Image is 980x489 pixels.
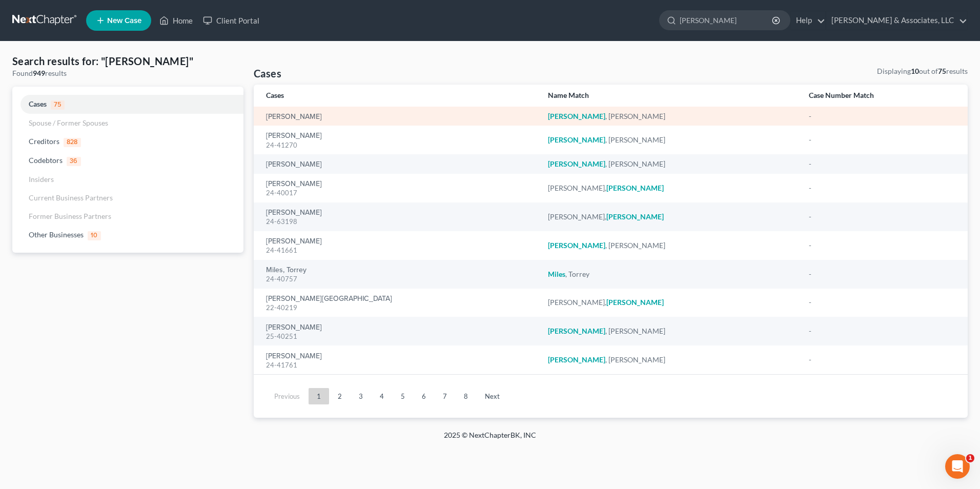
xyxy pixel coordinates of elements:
[680,11,773,30] input: Search by name...
[266,274,532,284] div: 24-40757
[809,269,955,279] div: -
[548,326,792,336] div: , [PERSON_NAME]
[29,99,47,108] span: Cases
[548,269,792,279] div: , Torrey
[548,159,792,169] div: , [PERSON_NAME]
[12,54,243,68] h4: Search results for: "[PERSON_NAME]"
[809,297,955,308] div: -
[548,159,605,168] em: [PERSON_NAME]
[393,388,413,404] a: 5
[548,111,792,121] div: , [PERSON_NAME]
[548,240,792,251] div: , [PERSON_NAME]
[29,137,59,146] span: Creditors
[266,303,532,313] div: 22-40219
[330,388,350,404] a: 2
[33,69,45,77] strong: 949
[12,132,243,151] a: Creditors828
[548,183,792,193] div: [PERSON_NAME],
[548,355,605,364] em: [PERSON_NAME]
[266,140,532,150] div: 24-41270
[809,111,955,121] div: -
[107,17,141,25] span: New Case
[254,85,540,107] th: Cases
[29,212,111,220] span: Former Business Partners
[266,132,322,139] a: [PERSON_NAME]
[29,156,63,165] span: Codebtors
[266,161,322,168] a: [PERSON_NAME]
[351,388,371,404] a: 3
[414,388,434,404] a: 6
[266,246,532,255] div: 24-41661
[309,388,329,404] a: 1
[266,360,532,370] div: 24-41761
[29,193,113,202] span: Current Business Partners
[809,183,955,193] div: -
[266,267,307,274] a: Miles, Torrey
[64,138,81,147] span: 828
[198,430,782,449] div: 2025 © NextChapterBK, INC
[266,209,322,216] a: [PERSON_NAME]
[809,159,955,169] div: -
[456,388,476,404] a: 8
[266,180,322,188] a: [PERSON_NAME]
[540,85,801,107] th: Name Match
[51,100,65,110] span: 75
[809,355,955,365] div: -
[791,11,825,30] a: Help
[88,231,101,240] span: 10
[266,295,392,302] a: [PERSON_NAME][GEOGRAPHIC_DATA]
[548,112,605,120] em: [PERSON_NAME]
[266,332,532,341] div: 25-40251
[154,11,198,30] a: Home
[548,355,792,365] div: , [PERSON_NAME]
[809,135,955,145] div: -
[266,353,322,360] a: [PERSON_NAME]
[372,388,392,404] a: 4
[266,113,322,120] a: [PERSON_NAME]
[266,238,322,245] a: [PERSON_NAME]
[938,67,946,75] strong: 75
[809,212,955,222] div: -
[266,324,322,331] a: [PERSON_NAME]
[435,388,455,404] a: 7
[548,135,792,145] div: , [PERSON_NAME]
[548,241,605,250] em: [PERSON_NAME]
[29,230,84,239] span: Other Businesses
[12,68,243,78] div: Found results
[809,240,955,251] div: -
[12,207,243,226] a: Former Business Partners
[826,11,967,30] a: [PERSON_NAME] & Associates, LLC
[548,270,565,278] em: Miles
[809,326,955,336] div: -
[877,66,968,76] div: Displaying out of results
[606,184,664,192] em: [PERSON_NAME]
[12,189,243,207] a: Current Business Partners
[548,135,605,144] em: [PERSON_NAME]
[12,170,243,189] a: Insiders
[12,151,243,170] a: Codebtors36
[966,454,974,462] span: 1
[477,388,508,404] a: Next
[266,217,532,227] div: 24-63198
[29,175,54,184] span: Insiders
[606,212,664,221] em: [PERSON_NAME]
[67,157,81,166] span: 36
[198,11,264,30] a: Client Portal
[548,297,792,308] div: [PERSON_NAME],
[266,188,532,198] div: 24-40017
[801,85,968,107] th: Case Number Match
[12,114,243,132] a: Spouse / Former Spouses
[945,454,970,479] iframe: Intercom live chat
[254,66,281,80] h4: Cases
[548,212,792,222] div: [PERSON_NAME],
[12,95,243,114] a: Cases75
[29,118,108,127] span: Spouse / Former Spouses
[606,298,664,307] em: [PERSON_NAME]
[12,226,243,244] a: Other Businesses10
[548,327,605,335] em: [PERSON_NAME]
[911,67,919,75] strong: 10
